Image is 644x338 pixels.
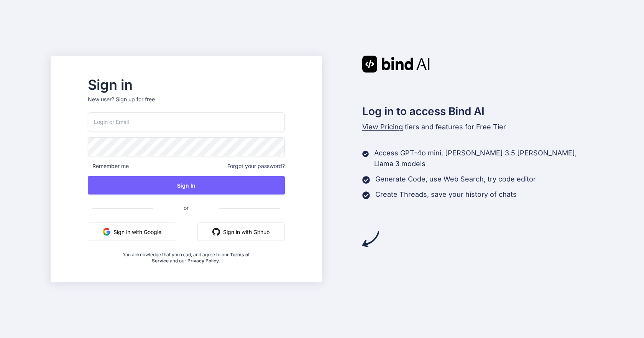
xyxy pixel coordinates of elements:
span: or [153,198,219,217]
h2: Log in to access Bind AI [362,103,594,119]
span: Forgot your password? [227,162,285,170]
a: Terms of Service [152,252,250,264]
p: Access GPT-4o mini, [PERSON_NAME] 3.5 [PERSON_NAME], Llama 3 models [374,148,593,169]
img: Bind AI logo [362,56,430,73]
span: View Pricing [362,123,403,131]
img: github [212,228,220,236]
span: Remember me [88,162,129,170]
p: Generate Code, use Web Search, try code editor [375,174,536,185]
a: Privacy Policy. [187,258,220,264]
img: google [103,228,110,236]
div: You acknowledge that you read, and agree to our and our [120,247,252,264]
input: Login or Email [88,112,285,131]
button: Sign in with Google [88,223,176,241]
button: Sign in with Github [197,223,285,241]
p: New user? [88,96,285,112]
p: Create Threads, save your history of chats [375,189,517,200]
h2: Sign in [88,79,285,91]
div: Sign up for free [116,96,155,103]
img: arrow [362,231,379,247]
p: tiers and features for Free Tier [362,122,594,132]
button: Sign In [88,176,285,195]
